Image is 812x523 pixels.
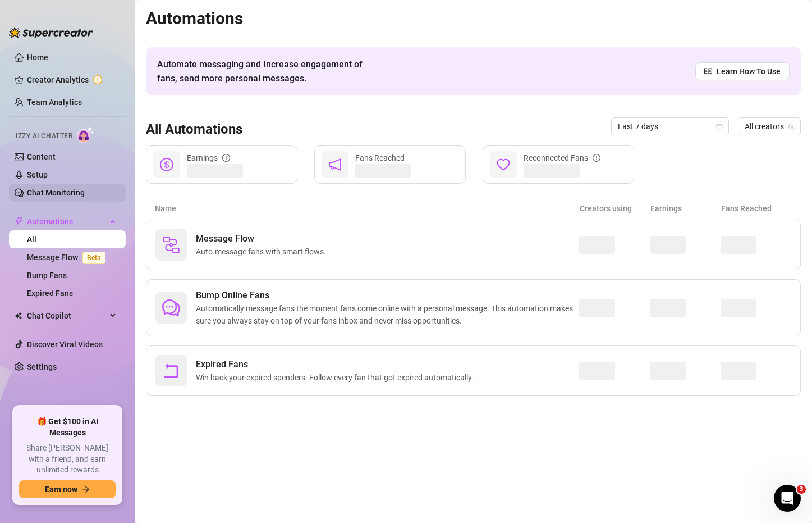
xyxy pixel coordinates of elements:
[593,154,600,162] span: info-circle
[45,485,77,494] span: Earn now
[695,62,790,80] a: Learn How To Use
[187,152,230,164] div: Earnings
[580,202,650,215] article: Creators using
[15,217,24,226] span: thunderbolt
[196,232,331,245] span: Message Flow
[27,235,36,244] a: All
[16,131,72,142] span: Izzy AI Chatter
[27,307,107,325] span: Chat Copilot
[27,212,107,230] span: Automations
[27,188,85,197] a: Chat Monitoring
[82,252,105,264] span: Beta
[27,289,73,298] a: Expired Fans
[497,158,510,171] span: heart
[146,121,242,139] h3: All Automations
[146,8,801,29] h2: Automations
[27,253,110,262] a: Message FlowBeta
[82,485,90,493] span: arrow-right
[797,485,806,494] span: 3
[650,202,721,215] article: Earnings
[716,123,723,130] span: calendar
[27,98,82,107] a: Team Analytics
[157,57,373,85] span: Automate messaging and Increase engagement of fans, send more personal messages.
[155,202,580,215] article: Name
[721,202,792,215] article: Fans Reached
[355,153,405,162] span: Fans Reached
[196,358,478,371] span: Expired Fans
[19,480,116,498] button: Earn nowarrow-right
[704,67,712,75] span: read
[196,371,478,384] span: Win back your expired spenders. Follow every fan that got expired automatically.
[15,312,22,320] img: Chat Copilot
[77,126,94,143] img: AI Chatter
[27,271,67,280] a: Bump Fans
[27,362,57,371] a: Settings
[160,158,173,171] span: dollar
[196,302,579,327] span: Automatically message fans the moment fans come online with a personal message. This automation m...
[27,170,48,179] a: Setup
[162,236,180,254] img: svg%3e
[524,152,600,164] div: Reconnected Fans
[222,154,230,162] span: info-circle
[162,299,180,317] span: comment
[618,118,722,135] span: Last 7 days
[788,123,795,130] span: team
[9,27,93,38] img: logo-BBDzfeDw.svg
[19,443,116,476] span: Share [PERSON_NAME] with a friend, and earn unlimited rewards
[27,340,103,349] a: Discover Viral Videos
[774,485,801,512] iframe: Intercom live chat
[328,158,342,171] span: notification
[717,65,781,78] span: Learn How To Use
[19,416,116,438] span: 🎁 Get $100 in AI Messages
[196,289,579,302] span: Bump Online Fans
[27,71,117,89] a: Creator Analytics exclamation-circle
[745,118,794,135] span: All creators
[162,362,180,380] span: rollback
[27,152,56,161] a: Content
[27,53,48,62] a: Home
[196,245,331,258] span: Auto-message fans with smart flows.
